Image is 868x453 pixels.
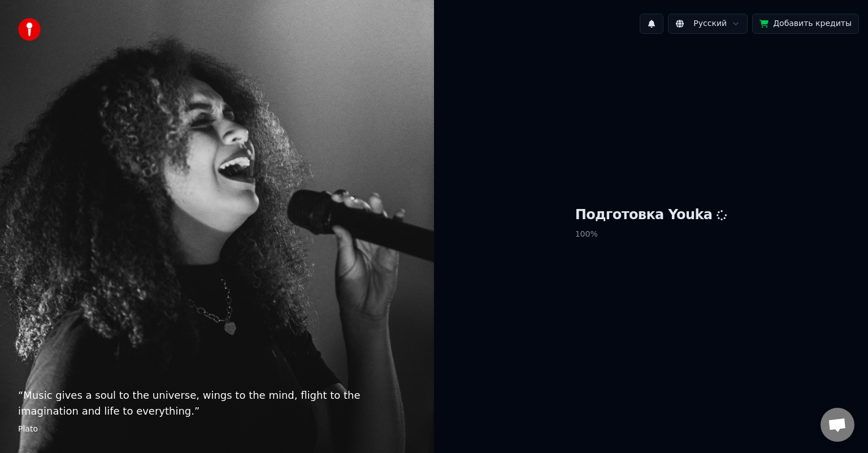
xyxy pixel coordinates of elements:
h1: Подготовка Youka [575,206,727,224]
a: Открытый чат [821,408,854,442]
button: Добавить кредиты [752,14,859,34]
p: 100 % [575,224,727,245]
footer: Plato [18,424,416,435]
p: “ Music gives a soul to the universe, wings to the mind, flight to the imagination and life to ev... [18,387,416,419]
img: youka [18,18,41,41]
